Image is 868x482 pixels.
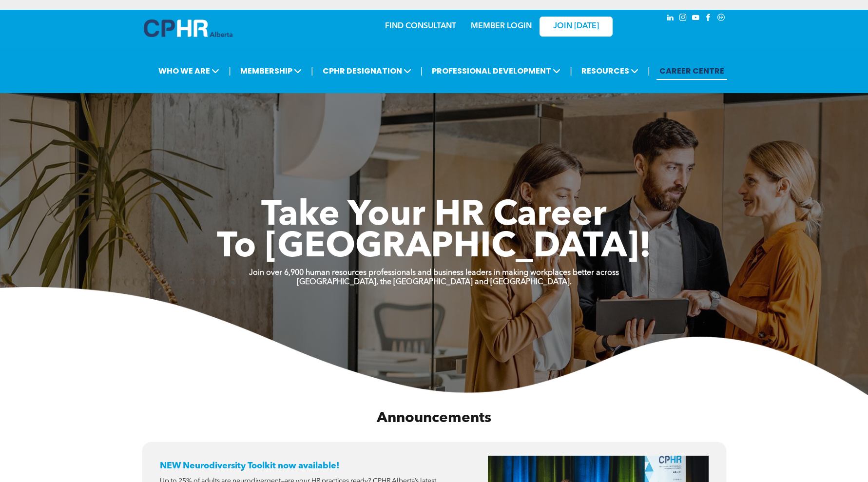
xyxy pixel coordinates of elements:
[377,411,491,425] span: Announcements
[579,62,641,80] span: RESOURCES
[429,62,563,80] span: PROFESSIONAL DEVELOPMENT
[320,62,414,80] span: CPHR DESIGNATION
[249,269,619,277] strong: Join over 6,900 human resources professionals and business leaders in making workplaces better ac...
[421,61,423,81] li: |
[570,61,572,81] li: |
[217,230,652,265] span: To [GEOGRAPHIC_DATA]!
[471,22,532,30] a: MEMBER LOGIN
[385,22,456,30] a: FIND CONSULTANT
[665,12,676,25] a: linkedin
[237,62,305,80] span: MEMBERSHIP
[691,12,701,25] a: youtube
[703,12,714,25] a: facebook
[229,61,231,81] li: |
[678,12,689,25] a: instagram
[540,17,613,37] a: JOIN [DATE]
[553,22,599,31] span: JOIN [DATE]
[261,198,607,233] span: Take Your HR Career
[160,462,339,470] span: NEW Neurodiversity Toolkit now available!
[311,61,313,81] li: |
[656,62,727,80] a: CAREER CENTRE
[144,19,232,37] img: A blue and white logo for cp alberta
[155,62,222,80] span: WHO WE ARE
[716,12,727,25] a: Social network
[648,61,650,81] li: |
[297,278,572,286] strong: [GEOGRAPHIC_DATA], the [GEOGRAPHIC_DATA] and [GEOGRAPHIC_DATA].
